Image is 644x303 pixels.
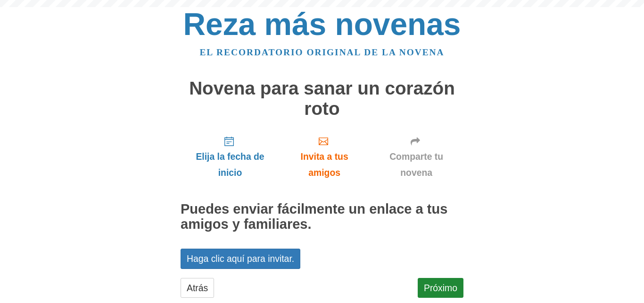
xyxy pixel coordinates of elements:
[181,278,214,298] a: Atrás
[187,283,208,293] font: Atrás
[301,151,348,178] font: Invita a tus amigos
[181,249,300,268] a: Haga clic aquí para invitar.
[418,278,463,298] a: Próximo
[389,151,443,178] font: Comparte tu novena
[183,7,461,42] a: Reza más novenas
[369,128,463,186] a: Comparte tu novena
[181,128,280,186] a: Elija la fecha de inicio
[424,283,457,293] font: Próximo
[280,128,369,186] a: Invita a tus amigos
[196,151,264,178] font: Elija la fecha de inicio
[187,254,294,264] font: Haga clic aquí para invitar.
[181,201,447,232] font: Puedes enviar fácilmente un enlace a tus amigos y familiares.
[189,78,455,119] font: Novena para sanar un corazón roto
[199,47,444,57] a: El recordatorio original de la novena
